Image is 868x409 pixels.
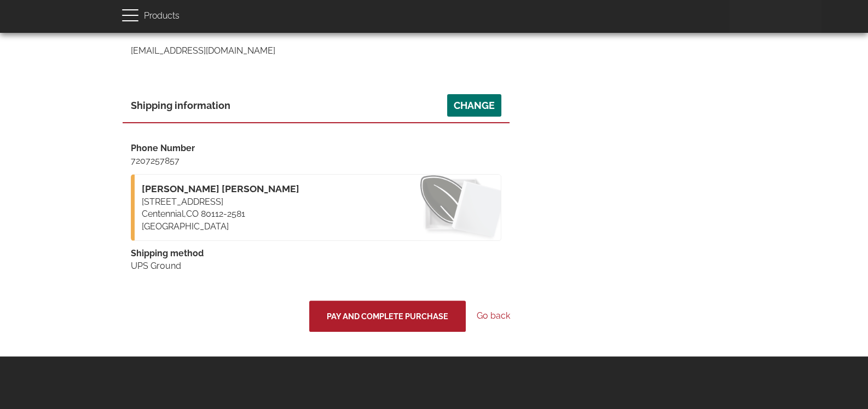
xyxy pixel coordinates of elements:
[142,183,219,194] span: [PERSON_NAME]
[186,209,199,219] span: CO
[327,312,448,321] span: Pay and complete purchase
[131,99,230,113] span: Shipping information
[142,209,184,219] span: Centennial
[309,301,466,332] button: Pay and complete purchase
[131,155,501,168] div: 7207257857
[131,142,501,155] div: Phone Number
[144,8,180,24] span: Products
[131,260,501,273] div: UPS Ground
[447,94,501,117] a: Change
[131,247,501,260] div: Shipping method
[201,209,245,219] span: 80112-2581
[142,221,229,232] span: [GEOGRAPHIC_DATA]
[477,310,510,322] a: Go back
[123,26,510,77] div: [EMAIL_ADDRESS][DOMAIN_NAME]
[222,183,299,194] span: [PERSON_NAME]
[131,174,501,240] p: ,
[142,197,223,207] span: [STREET_ADDRESS]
